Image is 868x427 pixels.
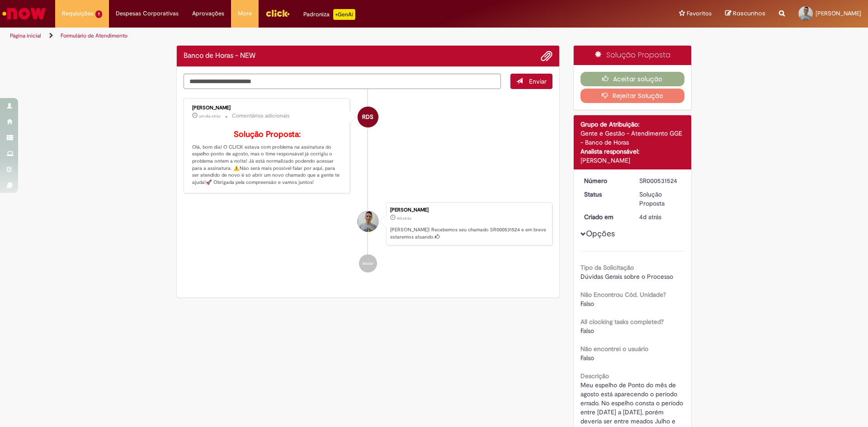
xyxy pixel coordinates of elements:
textarea: Digite sua mensagem aqui... [184,74,501,89]
div: Gustavo de Almeida Duarte [358,211,378,232]
a: Formulário de Atendimento [61,32,127,39]
div: [PERSON_NAME] [390,207,547,213]
time: 25/08/2025 17:02:52 [397,216,411,221]
div: [PERSON_NAME] [580,156,685,165]
b: Tipo da Solicitação [580,263,634,272]
p: Olá, bom dia! O CLICK estava com problema na assinatura do espelho ponto de agosto, mas o time re... [192,130,343,186]
span: Enviar [529,77,547,85]
span: Aprovações [192,9,224,18]
ul: Histórico de tíquete [184,89,552,282]
span: Requisições [62,9,94,18]
dt: Criado em [577,212,633,221]
div: Grupo de Atribuição: [580,120,685,129]
span: Rascunhos [733,9,765,18]
p: [PERSON_NAME]! Recebemos seu chamado SR000531524 e em breve estaremos atuando. [390,226,547,240]
span: Despesas Corporativas [116,9,179,18]
a: Página inicial [10,32,41,39]
button: Adicionar anexos [541,50,552,62]
span: Favoritos [687,9,712,18]
span: um dia atrás [199,113,221,119]
dt: Número [577,176,633,185]
div: Analista responsável: [580,147,685,156]
span: 4d atrás [639,213,661,221]
div: SR000531524 [639,176,681,185]
button: Enviar [510,74,552,89]
img: click_logo_yellow_360x200.png [265,6,290,20]
p: +GenAi [333,9,355,20]
div: Solução Proposta [574,46,692,65]
span: Falso [580,354,594,362]
img: ServiceNow [1,5,47,23]
dt: Status [577,190,633,199]
a: Rascunhos [725,9,765,18]
span: Falso [580,300,594,308]
time: 25/08/2025 17:02:52 [639,213,661,221]
div: Raquel De Souza [358,107,378,127]
span: Dúvidas Gerais sobre o Processo [580,272,673,281]
b: Descrição [580,372,609,380]
ul: Trilhas de página [7,28,572,44]
small: Comentários adicionais [232,112,290,120]
span: More [238,9,252,18]
button: Rejeitar Solução [580,89,685,103]
div: Gente e Gestão - Atendimento GGE - Banco de Horas [580,129,685,147]
time: 28/08/2025 10:57:51 [199,113,221,119]
b: Solução Proposta: [234,129,301,140]
h2: Banco de Horas - NEW Histórico de tíquete [184,52,255,60]
div: Padroniza [303,9,355,20]
span: 1 [95,10,102,18]
span: RDS [362,106,373,128]
b: Não encontrei o usuário [580,345,648,353]
div: [PERSON_NAME] [192,105,343,111]
span: [PERSON_NAME] [816,9,861,17]
button: Aceitar solução [580,72,685,86]
b: Não Encontrou Cód. Unidade? [580,291,666,299]
li: Gustavo de Almeida Duarte [184,202,552,246]
span: 4d atrás [397,216,411,221]
b: All clocking tasks completed? [580,318,664,326]
div: 25/08/2025 17:02:52 [639,212,681,221]
div: Solução Proposta [639,190,681,208]
span: Falso [580,327,594,335]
